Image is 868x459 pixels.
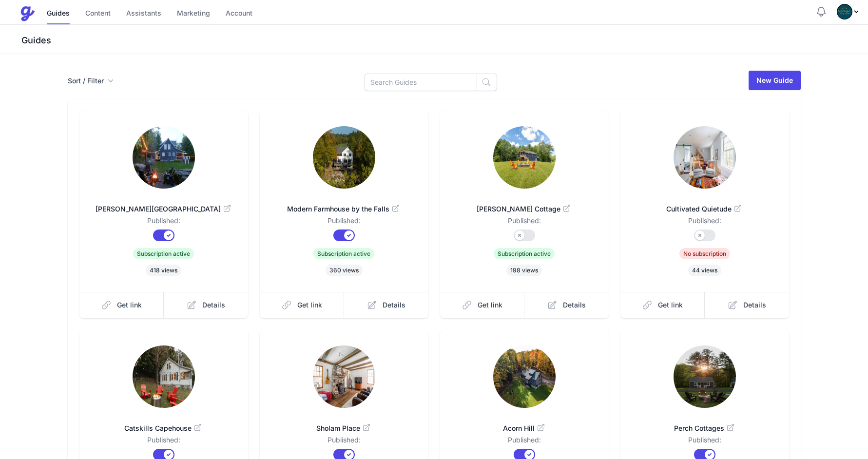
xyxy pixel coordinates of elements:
[365,74,477,91] input: Search Guides
[743,300,766,310] span: Details
[383,300,405,310] span: Details
[260,292,345,318] a: Get link
[313,126,375,189] img: vpe5jagjyri07d3uw7hjogrobjkk
[636,192,773,216] a: Cultivated Quietude
[456,423,593,433] span: Acorn Hill
[456,435,593,449] dd: Published:
[313,345,375,408] img: pagmpvtx35557diczqqovcmn2chs
[164,292,248,318] a: Details
[202,300,225,310] span: Details
[226,3,252,24] a: Account
[456,204,593,214] span: [PERSON_NAME] Cottage
[275,435,413,449] dd: Published:
[636,412,773,435] a: Perch Cottages
[68,76,114,86] button: Sort / Filter
[674,126,736,189] img: 1cdp7crjxwncur1ymapuu5909xq8
[636,423,773,433] span: Perch Cottages
[95,435,232,449] dd: Published:
[658,300,683,310] span: Get link
[126,3,161,24] a: Assistants
[275,216,413,229] dd: Published:
[636,204,773,214] span: Cultivated Quietude
[95,216,232,229] dd: Published:
[506,265,542,276] span: 198 views
[146,265,181,276] span: 418 views
[837,4,860,19] div: Profile Menu
[456,216,593,229] dd: Published:
[19,6,35,21] img: Guestive Guides
[344,292,428,318] a: Details
[177,3,210,24] a: Marketing
[620,292,705,318] a: Get link
[47,3,70,24] a: Guides
[117,300,142,310] span: Get link
[275,423,413,433] span: Sholam Place
[133,345,195,408] img: tl5jf171fnvyd6sjfafv0d7ncw02
[133,248,194,259] span: Subscription active
[563,300,586,310] span: Details
[456,412,593,435] a: Acorn Hill
[837,4,852,19] img: 7b9xzzh4eks7aqn73y45wchzlam4
[636,435,773,449] dd: Published:
[705,292,789,318] a: Details
[440,292,525,318] a: Get link
[275,204,413,214] span: Modern Farmhouse by the Falls
[749,71,801,90] a: New Guide
[95,204,232,214] span: [PERSON_NAME][GEOGRAPHIC_DATA]
[95,192,232,216] a: [PERSON_NAME][GEOGRAPHIC_DATA]
[133,126,195,189] img: tw5flr8t49u5t2elw01o8kxghlov
[95,423,232,433] span: Catskills Capehouse
[275,192,413,216] a: Modern Farmhouse by the Falls
[297,300,322,310] span: Get link
[493,345,556,408] img: xn43evbbayg2pjjjtz1wn17ag0ji
[313,248,374,259] span: Subscription active
[493,126,556,189] img: dr0vmyg0y6jhp7w710uxafq7uhdy
[478,300,502,310] span: Get link
[95,412,232,435] a: Catskills Capehouse
[636,216,773,229] dd: Published:
[815,6,827,18] button: Notifications
[494,248,555,259] span: Subscription active
[275,412,413,435] a: Sholam Place
[524,292,609,318] a: Details
[85,3,111,24] a: Content
[19,35,868,46] h3: Guides
[326,265,363,276] span: 360 views
[456,192,593,216] a: [PERSON_NAME] Cottage
[688,265,721,276] span: 44 views
[679,248,730,259] span: No subscription
[674,345,736,408] img: 0uo6fp2wb57pvq4v6w237t4x8v8h
[79,292,164,318] a: Get link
